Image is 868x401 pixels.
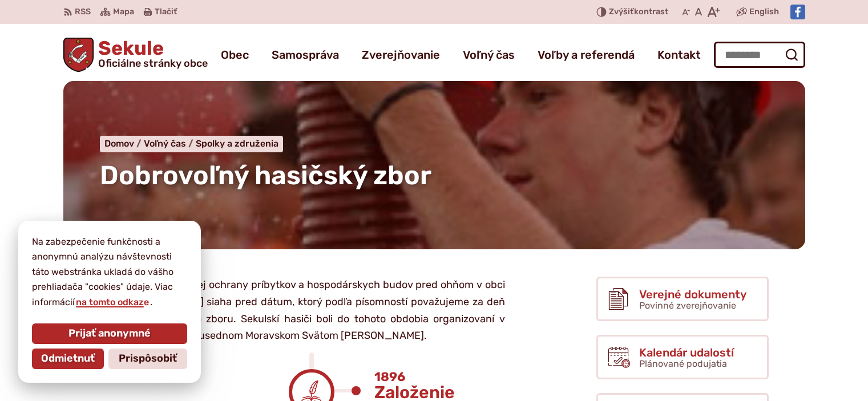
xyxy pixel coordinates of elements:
[68,327,151,340] span: Prijať anonymné
[639,300,736,311] span: Povinné zverejňovanie
[639,346,734,359] span: Kalendár udalostí
[75,297,150,307] a: na tomto odkaze
[144,138,186,149] span: Voľný čas
[221,39,249,71] a: Obec
[113,5,134,19] span: Mapa
[144,138,196,149] a: Voľný čas
[749,5,779,19] span: English
[41,353,95,365] span: Odmietnuť
[374,371,560,383] p: 1896
[790,5,805,19] img: Prejsť na Facebook stránku
[32,234,187,310] p: Na zabezpečenie funkčnosti a anonymnú analýzu návštevnosti táto webstránka ukladá do vášho prehli...
[747,5,781,19] a: English
[104,138,134,149] span: Domov
[155,7,177,17] span: Tlačiť
[639,358,727,369] span: Plánované podujatia
[657,39,701,71] a: Kontakt
[538,39,635,71] a: Voľby a referendá
[32,349,104,369] button: Odmietnuť
[463,39,515,71] a: Voľný čas
[104,138,144,149] a: Domov
[119,353,177,365] span: Prispôsobiť
[609,7,668,17] span: kontrast
[362,39,440,71] a: Zverejňovanie
[98,58,208,68] span: Oficiálne stránky obce
[63,38,208,72] a: Logo Sekule, prejsť na domovskú stránku.
[100,277,505,345] p: História organizovanej ochrany príbytkov a hospodárskych budov pred ohňom v obci [GEOGRAPHIC_DATA...
[32,323,187,344] button: Prijať anonymné
[596,335,769,379] a: Kalendár udalostí Plánované podujatia
[596,277,769,321] a: Verejné dokumenty Povinné zverejňovanie
[272,39,339,71] a: Samospráva
[94,39,208,68] span: Sekule
[196,138,278,149] a: Spolky a združenia
[100,160,431,191] span: Dobrovoľný hasičský zbor
[75,5,91,19] span: RSS
[108,349,187,369] button: Prispôsobiť
[63,38,94,72] img: Prejsť na domovskú stránku
[639,288,746,301] span: Verejné dokumenty
[609,7,634,17] span: Zvýšiť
